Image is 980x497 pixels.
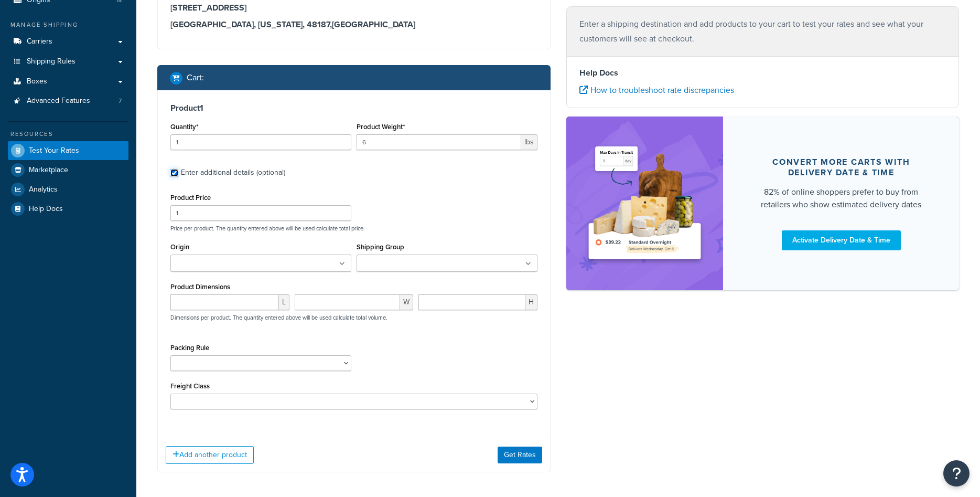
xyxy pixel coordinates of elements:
[27,97,90,105] span: Advanced Features
[170,103,537,113] h3: Product 1
[8,161,128,179] a: Marketplace
[8,20,128,29] div: Manage Shipping
[8,72,128,91] a: Boxes
[170,134,351,150] input: 0.0
[29,146,79,155] span: Test Your Rates
[279,294,289,310] span: L
[521,134,537,150] span: lbs
[357,243,404,251] label: Shipping Group
[782,230,901,250] a: Activate Delivery Date & Time
[498,447,542,463] button: Get Rates
[170,283,230,291] label: Product Dimensions
[168,314,387,321] p: Dimensions per product. The quantity entered above will be used calculate total volume.
[8,130,128,139] div: Resources
[119,97,122,105] span: 7
[170,19,537,30] h3: [GEOGRAPHIC_DATA], [US_STATE], 48187 , [GEOGRAPHIC_DATA]
[168,225,540,232] p: Price per product. The quantity entered above will be used calculate total price.
[170,3,537,13] h3: [STREET_ADDRESS]
[181,165,285,180] div: Enter additional details (optional)
[170,243,189,251] label: Origin
[170,194,211,202] label: Product Price
[579,84,734,96] a: How to troubleshoot rate discrepancies
[187,73,204,82] h2: Cart :
[582,132,708,274] img: feature-image-ddt-36eae7f7280da8017bfb280eaccd9c446f90b1fe08728e4019434db127062ab4.png
[27,37,52,46] span: Carriers
[29,166,68,175] span: Marketplace
[8,91,128,111] a: Advanced Features7
[8,141,128,160] a: Test Your Rates
[27,77,47,86] span: Boxes
[579,17,946,46] p: Enter a shipping destination and add products to your cart to test your rates and see what your c...
[170,382,210,390] label: Freight Class
[29,185,58,194] span: Analytics
[170,169,178,177] input: Enter additional details (optional)
[166,446,254,464] button: Add another product
[8,91,128,111] li: Advanced Features
[8,52,128,71] a: Shipping Rules
[170,344,209,352] label: Packing Rule
[748,185,934,210] div: 82% of online shoppers prefer to buy from retailers who show estimated delivery dates
[748,156,934,177] div: Convert more carts with delivery date & time
[8,32,128,51] a: Carriers
[8,180,128,199] a: Analytics
[357,134,521,150] input: 0.00
[8,199,128,218] a: Help Docs
[357,123,405,131] label: Product Weight*
[27,57,76,66] span: Shipping Rules
[170,123,198,131] label: Quantity*
[525,294,537,310] span: H
[400,294,413,310] span: W
[579,67,946,79] h4: Help Docs
[943,460,970,487] button: Open Resource Center
[29,205,63,214] span: Help Docs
